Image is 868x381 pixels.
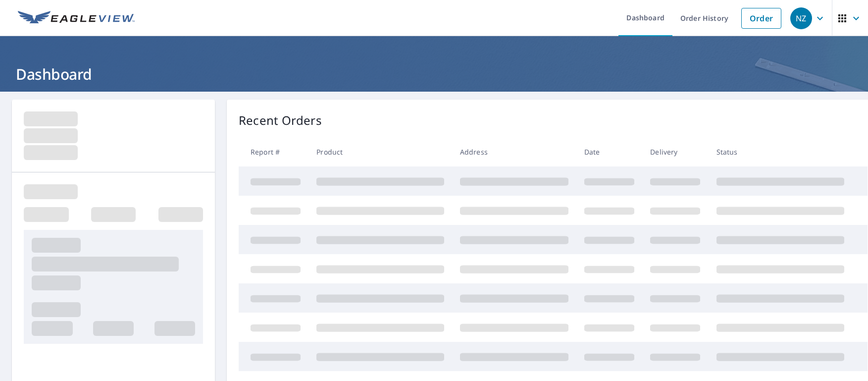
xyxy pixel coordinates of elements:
[741,8,781,29] a: Order
[239,137,308,166] th: Report #
[709,137,852,166] th: Status
[18,11,135,26] img: EV Logo
[642,137,708,166] th: Delivery
[452,137,576,166] th: Address
[12,64,856,84] h1: Dashboard
[576,137,642,166] th: Date
[239,111,322,129] p: Recent Orders
[308,137,452,166] th: Product
[790,7,812,29] div: NZ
